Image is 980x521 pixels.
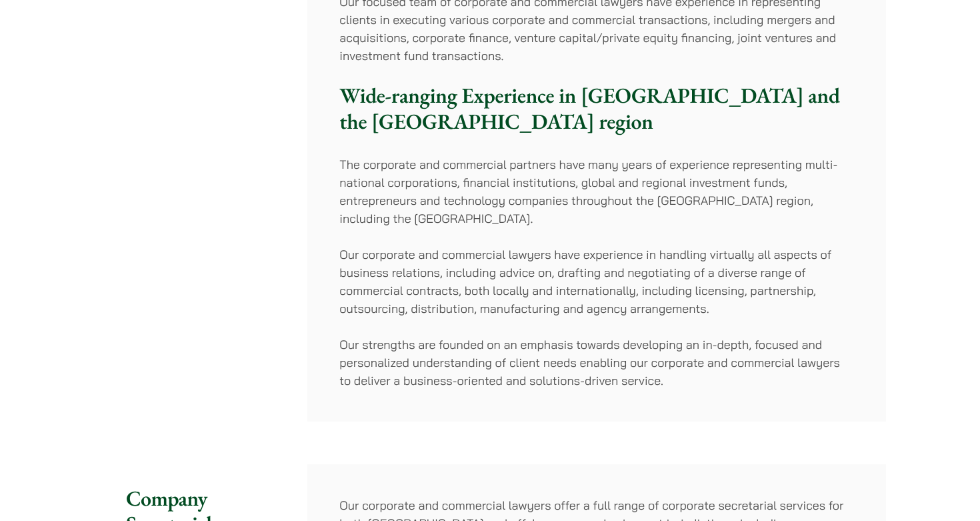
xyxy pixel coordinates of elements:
[339,83,854,134] h3: Wide-ranging Experience in [GEOGRAPHIC_DATA] and the [GEOGRAPHIC_DATA] region
[339,245,854,318] p: Our corporate and commercial lawyers have experience in handling virtually all aspects of busines...
[339,336,854,390] p: Our strengths are founded on an emphasis towards developing an in-depth, focused and personalized...
[339,155,854,227] p: The corporate and commercial partners have many years of experience representing multi-national c...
